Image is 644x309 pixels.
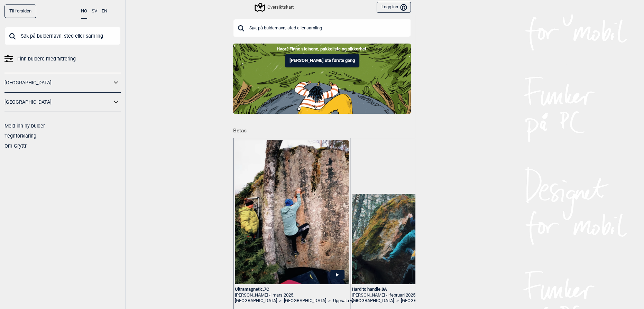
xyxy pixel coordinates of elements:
a: Til forsiden [4,4,36,18]
a: [GEOGRAPHIC_DATA] [4,97,112,107]
button: [PERSON_NAME] ute første gang [285,54,359,67]
div: [PERSON_NAME] - [235,292,349,298]
div: [PERSON_NAME] - [352,292,466,298]
p: Hvor? Finne steinene, pakkeliste og sikkerhet. [5,46,639,53]
img: Jan pa Hard to handle [352,194,466,284]
h1: Betas [233,123,415,135]
span: Finn buldere med filtrering [17,54,76,64]
span: > [396,298,398,304]
button: EN [102,4,107,18]
input: Søk på buldernavn, sted eller samling [233,19,411,37]
a: Om Gryttr [4,143,27,149]
a: Meld inn ny bulder [4,123,45,129]
a: [GEOGRAPHIC_DATA] [284,298,326,304]
div: Hard to handle , 8A [352,287,466,292]
a: Uppsala väst [333,298,358,304]
img: Jan pa Ultramagnetic [235,140,349,284]
div: Oversiktskart [256,3,294,11]
a: Tegnforklaring [4,133,36,139]
a: [GEOGRAPHIC_DATA] [4,78,112,88]
span: i februari 2025. [387,292,416,298]
button: Logg inn [377,2,411,13]
img: Indoor to outdoor [233,44,411,113]
span: i mars 2025. [270,292,294,298]
a: [GEOGRAPHIC_DATA] [352,298,394,304]
button: NO [81,4,87,19]
span: > [328,298,331,304]
div: Ultramagnetic , 7C [235,287,349,292]
button: SV [92,4,97,18]
a: [GEOGRAPHIC_DATA] [401,298,443,304]
input: Søk på buldernavn, sted eller samling [4,27,121,45]
a: Finn buldere med filtrering [4,54,121,64]
a: [GEOGRAPHIC_DATA] [235,298,277,304]
span: > [279,298,282,304]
